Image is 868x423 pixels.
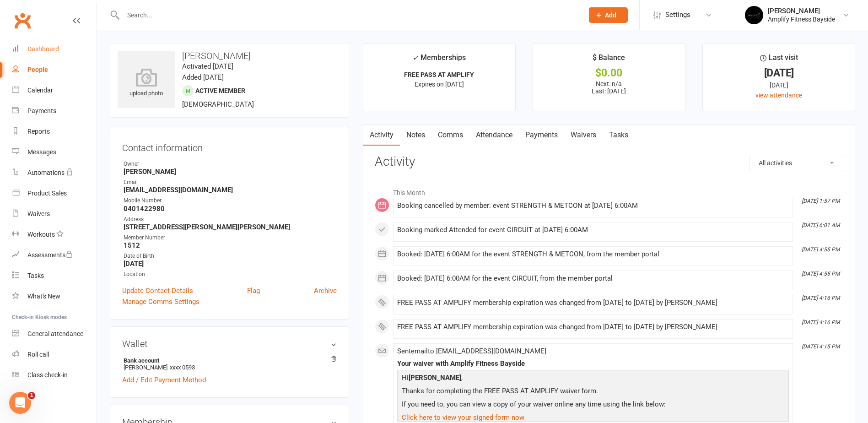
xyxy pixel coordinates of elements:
[124,252,337,260] div: Date of Birth
[375,183,843,198] li: This Month
[409,374,461,382] strong: [PERSON_NAME]
[124,215,337,224] div: Address
[397,347,546,355] span: Sent email to [EMAIL_ADDRESS][DOMAIN_NAME]
[27,371,68,379] div: Class check-in
[124,241,337,249] strong: 1512
[760,52,798,68] div: Last visit
[122,356,337,372] li: [PERSON_NAME]
[363,125,400,146] a: Activity
[768,15,835,23] div: Amplify Fitness Bayside
[397,299,789,307] div: FREE PASS AT AMPLIFY membership expiration was changed from [DATE] to [DATE] by [PERSON_NAME]
[12,183,97,204] a: Product Sales
[12,163,97,183] a: Automations
[469,125,519,146] a: Attendance
[802,319,840,325] i: [DATE] 4:16 PM
[182,100,254,108] span: [DEMOGRAPHIC_DATA]
[711,80,846,90] div: [DATE]
[27,330,83,337] div: General attendance
[27,66,48,73] div: People
[564,125,603,146] a: Waivers
[27,45,59,53] div: Dashboard
[124,260,337,268] strong: [DATE]
[402,413,524,422] a: Click here to view your signed form now
[12,80,97,101] a: Calendar
[412,54,418,62] i: ✓
[605,11,616,19] span: Add
[122,139,337,153] h3: Contact information
[399,399,787,412] p: If you need to, you can view a copy of your waiver online any time using the link below:
[745,6,763,24] img: thumb_image1596355059.png
[182,62,233,70] time: Activated [DATE]
[404,71,474,78] strong: FREE PASS AT AMPLIFY
[27,87,53,94] div: Calendar
[27,169,65,176] div: Automations
[124,196,337,205] div: Mobile Number
[12,142,97,163] a: Messages
[802,246,840,253] i: [DATE] 4:55 PM
[28,392,35,399] span: 1
[27,128,50,135] div: Reports
[124,178,337,187] div: Email
[12,286,97,307] a: What's New
[665,5,690,25] span: Settings
[12,245,97,266] a: Assessments
[122,285,193,296] a: Update Contact Details
[12,39,97,60] a: Dashboard
[124,205,337,213] strong: 0401422980
[415,81,464,88] span: Expires on [DATE]
[12,365,97,385] a: Class kiosk mode
[399,372,787,385] p: Hi ,
[802,295,840,301] i: [DATE] 4:16 PM
[27,351,49,358] div: Roll call
[397,250,789,258] div: Booked: [DATE] 6:00AM for the event STRENGTH & METCON, from the member portal
[124,223,337,231] strong: [STREET_ADDRESS][PERSON_NAME][PERSON_NAME]
[12,101,97,121] a: Payments
[400,125,431,146] a: Notes
[124,186,337,194] strong: [EMAIL_ADDRESS][DOMAIN_NAME]
[397,202,789,210] div: Booking cancelled by member: event STRENGTH & METCON at [DATE] 6:00AM
[27,272,44,279] div: Tasks
[397,275,789,282] div: Booked: [DATE] 6:00AM for the event CIRCUIT, from the member portal
[124,160,337,168] div: Owner
[412,52,466,69] div: Memberships
[27,107,56,114] div: Payments
[122,374,206,385] a: Add / Edit Payment Method
[12,60,97,80] a: People
[755,92,802,99] a: view attendance
[397,226,789,234] div: Booking marked Attended for event CIRCUIT at [DATE] 6:00AM
[12,266,97,286] a: Tasks
[122,296,199,307] a: Manage Comms Settings
[12,224,97,245] a: Workouts
[12,121,97,142] a: Reports
[27,231,55,238] div: Workouts
[182,73,224,81] time: Added [DATE]
[124,233,337,242] div: Member Number
[27,293,60,300] div: What's New
[124,168,337,176] strong: [PERSON_NAME]
[27,251,73,259] div: Assessments
[802,222,840,228] i: [DATE] 6:01 AM
[12,324,97,344] a: General attendance kiosk mode
[541,80,677,95] p: Next: n/a Last: [DATE]
[399,385,787,399] p: Thanks for completing the FREE PASS AT AMPLIFY waiver form.
[541,68,677,78] div: $0.00
[195,87,245,94] span: Active member
[519,125,564,146] a: Payments
[802,271,840,277] i: [DATE] 4:55 PM
[397,360,789,368] div: Your waiver with Amplify Fitness Bayside
[124,357,332,364] strong: Bank account
[12,344,97,365] a: Roll call
[122,339,337,349] h3: Wallet
[11,9,34,32] a: Clubworx
[768,7,835,15] div: [PERSON_NAME]
[802,343,840,350] i: [DATE] 4:15 PM
[431,125,469,146] a: Comms
[170,364,195,371] span: xxxx 0593
[27,190,67,197] div: Product Sales
[247,285,260,296] a: Flag
[375,155,843,169] h3: Activity
[124,270,337,279] div: Location
[120,9,577,22] input: Search...
[589,7,628,23] button: Add
[27,148,56,156] div: Messages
